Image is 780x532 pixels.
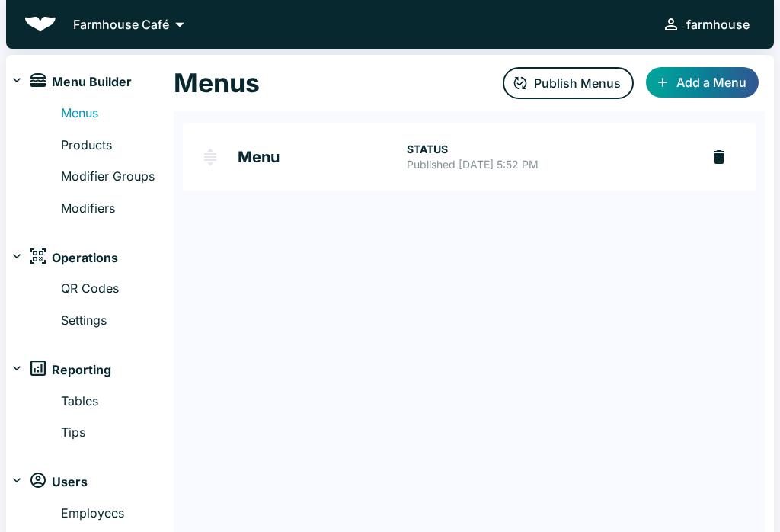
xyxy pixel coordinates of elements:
p: Farmhouse Café [73,15,169,34]
button: Add a Menu [646,67,759,98]
a: Modifier Groups [61,167,174,187]
button: farmhouse [656,9,756,40]
a: Settings [61,311,174,331]
button: Publish Menus [503,67,634,99]
p: Published [DATE] 5:52 PM [407,157,689,172]
h1: Menus [174,67,260,99]
a: Products [61,136,174,155]
span: Menu Builder [52,72,132,92]
a: Tips [61,423,174,443]
img: Beluga [24,17,56,32]
div: Menu [183,123,756,191]
img: operations [30,248,46,264]
span: Users [52,473,88,492]
img: menu [30,73,46,87]
div: operationsOperations [6,242,174,273]
p: STATUS [407,142,689,157]
a: Modifiers [61,199,174,219]
img: drag-handle.svg [201,148,219,166]
a: MenuSTATUSPublished [DATE] 5:52 PM [183,123,701,191]
div: farmhouse [686,14,750,35]
span: Operations [52,248,118,268]
a: QR Codes [61,279,174,299]
a: Employees [61,504,174,524]
div: reportsReporting [6,355,174,386]
div: menuMenu Builder [6,67,174,98]
img: reports [30,361,46,376]
button: delete Menu [701,139,737,175]
button: Farmhouse Café [69,13,195,36]
h2: Menu [238,149,407,165]
a: Tables [61,392,174,412]
div: usersUsers [6,467,174,498]
span: Reporting [52,361,111,380]
img: users [30,473,46,488]
a: Menus [61,104,174,123]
